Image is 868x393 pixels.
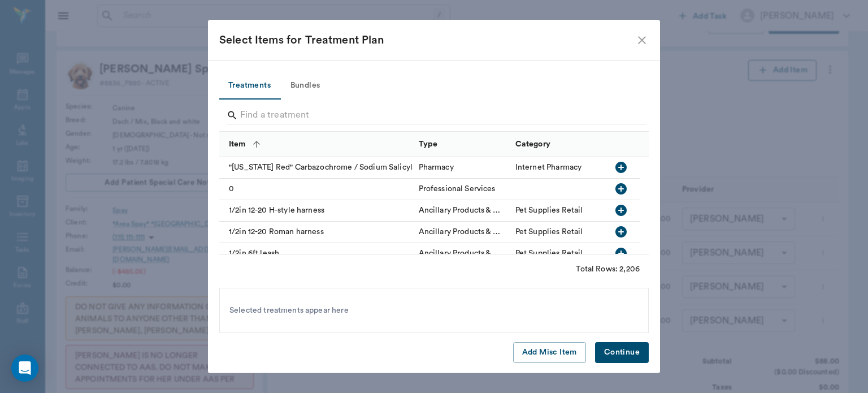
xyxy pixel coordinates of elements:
button: Add Misc Item [513,342,586,363]
div: Type [413,131,510,157]
button: Continue [595,342,649,363]
div: Category [515,128,550,160]
div: Type [419,128,438,160]
div: 1/2in 6ft leash [219,243,413,265]
button: Sort [615,136,631,152]
div: Professional Services [419,183,496,195]
button: Sort [249,136,264,152]
button: Sort [553,136,569,152]
div: Ancillary Products & Services [419,226,504,237]
div: Item [229,128,246,160]
div: Internet Pharmacy [515,162,582,173]
div: Select Items for Treatment Plan [219,31,635,49]
div: "[US_STATE] Red" Carbazochrome / Sodium Salicylate (10mgml/250mg/ml) 100ml [219,157,413,179]
button: close [635,33,649,47]
div: Pet Supplies Retail [515,248,583,259]
button: Bundles [280,72,331,100]
div: Category [510,131,606,157]
div: Open Intercom Messenger [11,355,38,382]
div: Pet Supplies Retail [515,226,583,237]
div: Total Rows: 2,206 [576,264,640,275]
div: 1/2in 12-20 Roman harness [219,222,413,243]
div: Pharmacy [419,162,454,173]
div: Pet Supplies Retail [515,205,583,216]
div: 1/2in 12-20 H-style harness [219,200,413,222]
div: Search [227,106,646,127]
div: Item [219,131,413,157]
button: Sort [440,136,456,152]
div: Ancillary Products & Services [419,248,504,259]
button: Treatments [219,72,280,100]
span: Selected treatments appear here [229,305,349,317]
div: 0 [219,179,413,200]
input: Find a treatment [240,106,630,124]
div: Ancillary Products & Services [419,205,504,216]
